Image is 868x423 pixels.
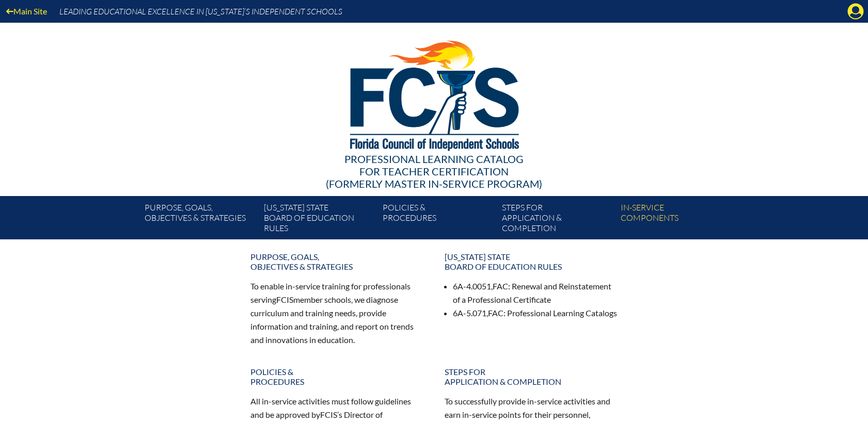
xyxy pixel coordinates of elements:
[359,165,509,177] span: for Teacher Certification
[260,200,378,239] a: [US_STATE] StateBoard of Education rules
[140,200,259,239] a: Purpose, goals,objectives & strategies
[378,200,497,239] a: Policies &Procedures
[244,248,430,275] a: Purpose, goals,objectives & strategies
[250,280,424,346] p: To enable in-service training for professionals serving member schools, we diagnose curriculum an...
[453,306,618,320] li: 6A-5.071, : Professional Learning Catalogs
[2,4,51,18] a: Main Site
[327,23,541,164] img: FCISlogo221.eps
[438,363,624,391] a: Steps forapplication & completion
[493,281,508,291] span: FAC
[488,308,503,318] span: FAC
[617,200,735,239] a: In-servicecomponents
[498,200,617,239] a: Steps forapplication & completion
[438,248,624,275] a: [US_STATE] StateBoard of Education rules
[320,410,337,419] span: FCIS
[137,153,732,190] div: Professional Learning Catalog (formerly Master In-service Program)
[847,3,864,20] svg: Manage account
[276,295,293,304] span: FCIS
[244,363,430,391] a: Policies &Procedures
[453,280,618,306] li: 6A-4.0051, : Renewal and Reinstatement of a Professional Certificate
